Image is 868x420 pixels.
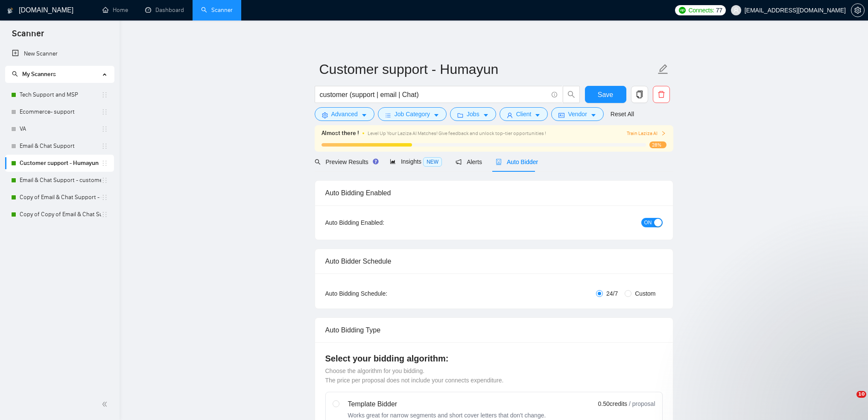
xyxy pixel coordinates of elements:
[5,120,114,138] li: VA
[590,112,596,118] span: caret-down
[331,109,358,119] span: Advanced
[629,399,655,408] span: / proposal
[551,107,603,121] button: idcardVendorcaret-down
[563,91,579,98] span: search
[322,112,328,118] span: setting
[325,249,663,273] div: Auto Bidder Schedule
[20,103,101,120] a: Ecommerce- support
[496,159,502,165] span: robot
[12,71,18,77] span: search
[507,112,513,118] span: user
[101,211,108,218] span: holder
[20,172,101,189] a: Email & Chat Support - customer support S-1
[457,112,463,118] span: folder
[839,391,859,411] iframe: Intercom live chat
[5,86,114,103] li: Tech Support and MSP
[598,399,627,408] span: 0.50 credits
[585,86,626,103] button: Save
[563,86,580,103] button: search
[483,112,489,118] span: caret-down
[627,129,666,138] button: Train Laziza AI
[395,109,430,119] span: Job Category
[20,189,101,206] a: Copy of Email & Chat Support - customer support S-1
[856,391,866,398] span: 10
[320,89,548,100] input: Search Freelance Jobs...
[733,7,739,13] span: user
[101,194,108,201] span: holder
[325,181,663,205] div: Auto Bidding Enabled
[315,107,374,121] button: settingAdvancedcaret-down
[325,218,438,227] div: Auto Bidding Enabled:
[456,159,482,165] span: Alerts
[5,45,114,62] li: New Scanner
[450,107,496,121] button: folderJobscaret-down
[631,86,648,103] button: copy
[716,6,722,15] span: 77
[631,91,648,98] span: copy
[5,103,114,120] li: Ecommerce- support
[5,155,114,172] li: Customer support - Humayun
[325,367,504,384] span: Choose the algorithm for you bidding. The price per proposal does not include your connects expen...
[5,27,51,45] span: Scanner
[433,112,439,118] span: caret-down
[20,120,101,138] a: VA
[500,107,548,121] button: userClientcaret-down
[368,130,546,136] span: Level Up Your Laziza AI Matches! Give feedback and unlock top-tier opportunities !
[644,218,652,227] span: ON
[603,289,621,298] span: 24/7
[496,159,538,165] span: Auto Bidder
[385,112,391,118] span: bars
[5,189,114,206] li: Copy of Email & Chat Support - customer support S-1
[535,112,541,118] span: caret-down
[598,89,613,100] span: Save
[649,141,666,148] span: 28%
[325,289,438,298] div: Auto Bidding Schedule:
[851,7,865,14] a: setting
[102,400,110,408] span: double-left
[552,92,557,97] span: info-circle
[653,91,669,98] span: delete
[321,129,359,138] span: Almost there !
[679,7,686,14] img: upwork-logo.png
[315,159,321,165] span: search
[611,109,634,119] a: Reset All
[20,206,101,223] a: Copy of Copy of Email & Chat Support - customer support S-1
[5,172,114,189] li: Email & Chat Support - customer support S-1
[390,158,442,165] span: Insights
[631,289,659,298] span: Custom
[101,160,108,167] span: holder
[688,6,714,15] span: Connects:
[851,7,864,14] span: setting
[467,109,479,119] span: Jobs
[372,158,380,165] div: Tooltip anchor
[348,399,546,409] div: Template Bidder
[325,318,663,342] div: Auto Bidding Type
[423,157,442,167] span: NEW
[12,70,56,78] span: My Scanners
[378,107,447,121] button: barsJob Categorycaret-down
[101,177,108,184] span: holder
[5,206,114,223] li: Copy of Copy of Email & Chat Support - customer support S-1
[658,64,669,75] span: edit
[145,6,184,14] a: dashboardDashboard
[20,138,101,155] a: Email & Chat Support
[348,411,546,420] div: Works great for narrow segments and short cover letters that don't change.
[456,159,462,165] span: notification
[102,6,128,14] a: homeHome
[22,70,56,78] span: My Scanners
[201,6,233,14] a: searchScanner
[5,138,114,155] li: Email & Chat Support
[20,86,101,103] a: Tech Support and MSP
[315,159,376,165] span: Preview Results
[101,143,108,150] span: holder
[12,45,107,62] a: New Scanner
[7,4,13,18] img: logo
[319,59,656,80] input: Scanner name...
[325,352,663,364] h4: Select your bidding algorithm:
[568,109,587,119] span: Vendor
[361,112,367,118] span: caret-down
[101,91,108,98] span: holder
[101,109,108,115] span: holder
[851,3,865,17] button: setting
